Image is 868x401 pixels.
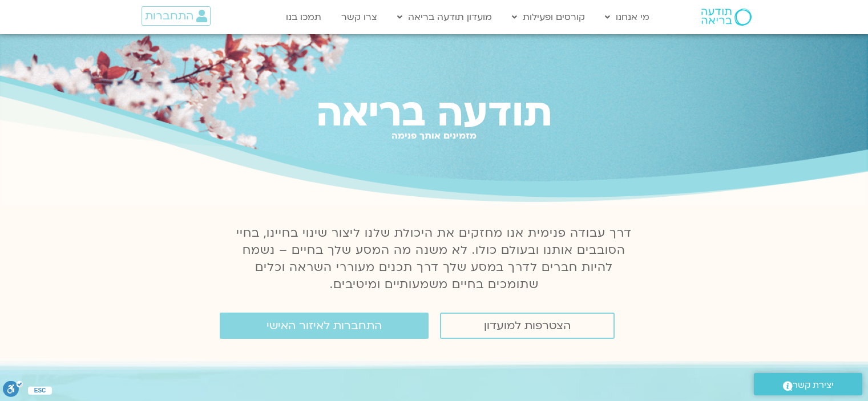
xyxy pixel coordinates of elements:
a: קורסים ופעילות [506,6,591,28]
a: התחברות לאיזור האישי [220,313,429,339]
a: תמכו בנו [280,6,327,28]
img: תודעה בריאה [701,9,752,26]
span: הצטרפות למועדון [484,319,571,332]
a: הצטרפות למועדון [440,313,615,339]
span: התחברות [145,10,193,22]
span: יצירת קשר [793,378,834,393]
a: צרו קשר [336,6,383,28]
p: דרך עבודה פנימית אנו מחזקים את היכולת שלנו ליצור שינוי בחיינו, בחיי הסובבים אותנו ובעולם כולו. לא... [230,225,639,293]
a: מועדון תודעה בריאה [391,6,498,28]
a: התחברות [142,6,211,26]
a: יצירת קשר [754,373,862,395]
span: התחברות לאיזור האישי [267,319,382,332]
a: מי אנחנו [599,6,655,28]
